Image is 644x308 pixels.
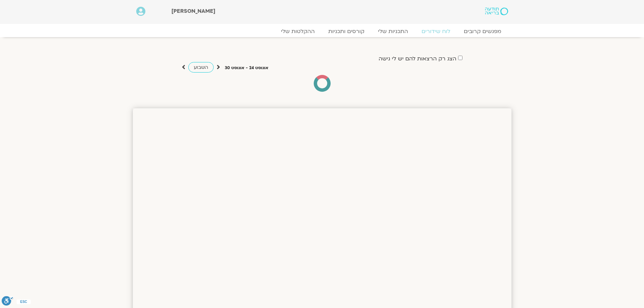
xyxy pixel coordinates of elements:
[274,28,321,35] a: ההקלטות שלי
[194,64,208,71] span: השבוע
[321,28,371,35] a: קורסים ותכניות
[188,62,214,73] a: השבוע
[171,7,215,15] span: [PERSON_NAME]
[457,28,508,35] a: מפגשים קרובים
[225,64,268,72] p: אוגוסט 24 - אוגוסט 30
[371,28,415,35] a: התכניות שלי
[136,28,508,35] nav: Menu
[415,28,457,35] a: לוח שידורים
[379,56,456,62] label: הצג רק הרצאות להם יש לי גישה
